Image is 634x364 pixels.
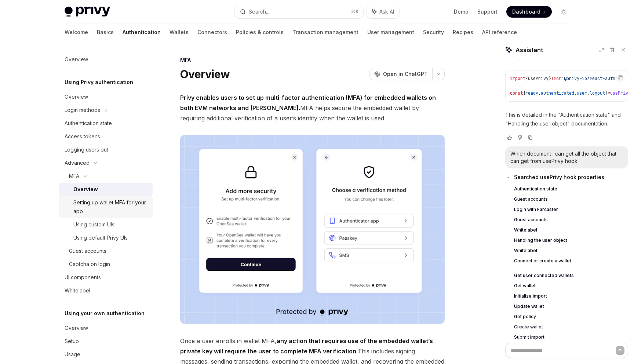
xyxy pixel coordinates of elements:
[65,78,133,87] h5: Using Privy authentication
[538,90,541,96] span: ,
[180,68,230,81] h1: Overview
[65,337,79,346] div: Setup
[506,6,552,18] a: Dashboard
[514,217,548,223] span: Guest accounts
[59,321,153,335] a: Overview
[549,76,551,81] span: }
[514,302,628,311] a: Update wallet
[525,76,528,81] span: {
[65,92,88,101] div: Overview
[514,283,536,289] span: Get wallet
[65,55,88,64] div: Overview
[514,312,628,321] a: Get policy
[515,45,543,54] span: Assistant
[514,226,628,234] a: Whitelabel
[59,218,153,231] a: Using custom UIs
[514,215,628,224] a: Guest accounts
[454,8,469,15] a: Demo
[369,68,432,80] button: Open in ChatGPT
[123,23,161,41] a: Authentication
[608,90,610,96] span: =
[65,145,108,154] div: Logging users out
[180,135,445,324] img: images/MFA.png
[367,5,399,18] button: Ask AI
[514,185,628,193] a: Authentication state
[73,185,98,194] div: Overview
[59,90,153,103] a: Overview
[505,110,628,128] p: This is detailed in the "Authentication state" and "Handling the user object" documentation.
[65,309,145,318] h5: Using your own authentication
[514,324,543,330] span: Create wallet
[616,346,624,355] button: Send message
[514,314,536,320] span: Get policy
[65,286,90,295] div: Whitelabel
[605,90,608,96] span: }
[423,23,444,41] a: Security
[514,236,628,245] a: Handling the user object
[59,53,153,66] a: Overview
[590,90,605,96] span: logout
[383,70,428,78] span: Open in ChatGPT
[65,7,110,17] img: light logo
[379,8,394,15] span: Ask AI
[69,247,106,255] div: Guest accounts
[482,23,517,41] a: API reference
[59,183,153,196] a: Overview
[197,23,227,41] a: Connectors
[541,90,574,96] span: authenticated
[514,256,628,265] a: Connect or create a wallet
[170,23,189,41] a: Wallets
[510,150,623,165] div: Which document I can get all the object that can get from usePrivy hook
[558,6,569,18] button: Toggle dark mode
[610,90,631,96] span: usePrivy
[616,73,625,83] button: Copy the contents from the code block
[477,8,498,15] a: Support
[236,23,284,41] a: Policies & controls
[59,258,153,271] a: Captcha on login
[514,273,574,279] span: Get user connected wallets
[59,348,153,361] a: Usage
[69,172,79,181] div: MFA
[97,23,114,41] a: Basics
[69,260,110,269] div: Captcha on login
[180,57,445,64] div: MFA
[514,323,628,331] a: Create wallet
[59,117,153,130] a: Authentication state
[551,76,561,81] span: from
[587,90,590,96] span: ,
[514,174,604,181] span: Searched usePrivy hook properties
[249,7,269,16] div: Search...
[59,271,153,284] a: UI components
[59,130,153,143] a: Access tokens
[453,23,473,41] a: Recipes
[73,220,114,229] div: Using custom UIs
[514,271,628,280] a: Get user connected wallets
[514,237,567,243] span: Handling the user object
[514,303,544,309] span: Update wallet
[292,23,358,41] a: Transaction management
[514,207,558,212] span: Login with Farcaster
[514,205,628,214] a: Login with Farcaster
[514,293,547,299] span: Initialize import
[59,231,153,244] a: Using default Privy UIs
[505,174,628,181] button: Searched usePrivy hook properties
[510,90,523,96] span: const
[514,248,537,254] span: Whitelabel
[577,90,587,96] span: user
[180,94,436,112] strong: Privy enables users to set up multi-factor authentication (MFA) for embedded wallets on both EVM ...
[180,92,445,123] span: MFA helps secure the embedded wallet by requiring additional verification of a user’s identity wh...
[59,244,153,258] a: Guest accounts
[65,159,90,167] div: Advanced
[514,196,548,202] span: Guest accounts
[180,337,433,355] strong: any action that requires use of the embedded wallet’s private key will require the user to comple...
[65,23,88,41] a: Welcome
[512,8,540,15] span: Dashboard
[514,333,628,342] a: Submit import
[523,90,525,96] span: {
[59,196,153,218] a: Setting up wallet MFA for your app
[514,246,628,255] a: Whitelabel
[73,198,148,216] div: Setting up wallet MFA for your app
[525,90,538,96] span: ready
[59,143,153,156] a: Logging users out
[574,90,577,96] span: ,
